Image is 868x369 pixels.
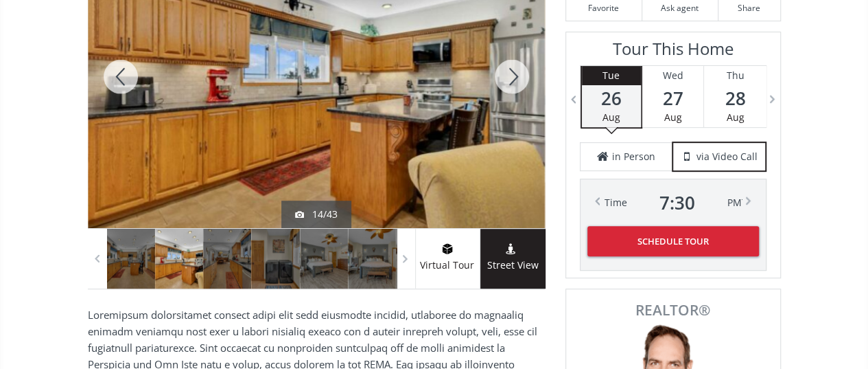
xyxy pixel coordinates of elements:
span: Ask agent [649,2,711,14]
div: 14/43 [295,208,338,221]
span: 26 [582,89,641,108]
img: virtual tour icon [441,243,454,254]
span: Aug [664,111,682,124]
button: Schedule Tour [587,226,759,256]
span: Street View [480,258,546,273]
span: REALTOR® [581,303,765,317]
span: in Person [612,150,655,164]
h3: Tour This Home [580,39,766,65]
a: virtual tour iconVirtual Tour [415,229,480,289]
span: Favorite [573,2,635,14]
div: Thu [704,66,766,85]
span: Aug [727,111,744,124]
span: 27 [642,89,703,108]
span: Virtual Tour [415,258,480,273]
span: 28 [704,89,766,108]
span: via Video Call [696,150,758,164]
span: Share [725,2,773,14]
div: Wed [642,66,703,85]
div: Time PM [605,193,742,212]
div: Tue [582,66,641,85]
span: Aug [602,111,620,124]
span: 7 : 30 [659,193,695,212]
